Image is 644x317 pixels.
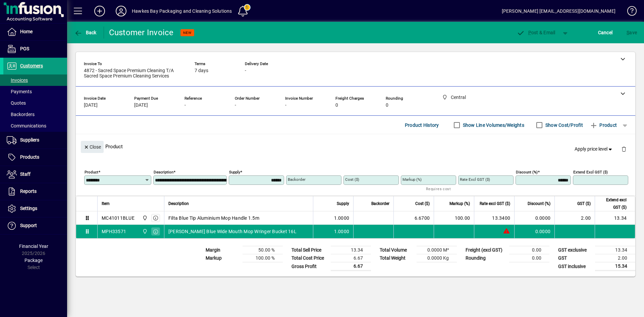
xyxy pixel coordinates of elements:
[168,200,189,207] span: Description
[331,246,371,254] td: 13.34
[20,171,31,177] span: Staff
[376,246,417,254] td: Total Volume
[102,215,135,221] div: MC41011BLUE
[480,200,510,207] span: Rate excl GST ($)
[288,262,331,271] td: Gross Profit
[544,122,583,128] label: Show Cost/Profit
[345,177,359,182] mat-label: Cost ($)
[598,27,613,38] span: Cancel
[462,254,509,262] td: Rounding
[596,27,614,39] button: Cancel
[20,137,39,143] span: Suppliers
[513,27,559,39] button: Post & Email
[3,97,67,109] a: Quotes
[3,217,67,234] a: Support
[554,211,595,225] td: 2.00
[7,77,28,83] span: Invoices
[555,246,595,254] td: GST exclusive
[3,86,67,97] a: Payments
[509,246,549,254] td: 0.00
[20,189,37,194] span: Reports
[110,5,132,17] button: Profile
[502,6,615,16] div: [PERSON_NAME] [EMAIL_ADDRESS][DOMAIN_NAME]
[79,144,105,150] app-page-header-button: Close
[376,254,417,262] td: Total Weight
[74,30,97,35] span: Back
[3,166,67,183] a: Staff
[595,262,635,271] td: 15.34
[417,246,457,254] td: 0.0000 M³
[3,41,67,57] a: POS
[509,254,549,262] td: 0.00
[7,123,46,128] span: Communications
[229,170,240,174] mat-label: Supply
[402,119,442,131] button: Product History
[24,258,43,263] span: Package
[243,246,283,254] td: 50.00 %
[405,120,439,130] span: Product History
[622,1,636,23] a: Knowledge Base
[337,200,349,207] span: Supply
[402,177,422,182] mat-label: Markup (%)
[168,215,259,221] span: Filta Blue Tip Aluminium Mop Handle 1.5m
[20,154,39,160] span: Products
[72,27,98,39] button: Back
[3,74,67,86] a: Invoices
[415,200,430,207] span: Cost ($)
[555,262,595,271] td: GST inclusive
[616,146,632,152] app-page-header-button: Delete
[3,200,67,217] a: Settings
[426,185,451,193] mat-hint: Requires cost
[202,254,243,262] td: Markup
[20,29,33,34] span: Home
[462,246,509,254] td: Freight (excl GST)
[528,30,531,35] span: P
[590,120,617,130] span: Product
[516,170,538,174] mat-label: Discount (%)
[89,5,110,17] button: Add
[84,103,98,108] span: [DATE]
[555,254,595,262] td: GST
[393,211,434,225] td: 6.6700
[67,27,104,39] app-page-header-button: Back
[514,225,554,238] td: 0.0000
[577,200,591,207] span: GST ($)
[84,68,184,79] span: 4872 - Sacred Space Premium Cleaning T/A Sacred Space Premium Cleaning Services
[235,103,236,108] span: -
[288,177,306,182] mat-label: Backorder
[3,109,67,120] a: Backorders
[460,177,490,182] mat-label: Rate excl GST ($)
[335,103,338,108] span: 0
[3,120,67,131] a: Communications
[245,68,246,73] span: -
[154,170,173,174] mat-label: Description
[462,122,524,128] label: Show Line Volumes/Weights
[20,63,43,68] span: Customers
[627,30,629,35] span: S
[586,119,620,131] button: Product
[7,89,32,94] span: Payments
[517,30,555,35] span: ost & Email
[7,100,26,106] span: Quotes
[20,46,29,51] span: POS
[3,23,67,40] a: Home
[514,211,554,225] td: 0.0000
[528,200,550,207] span: Discount (%)
[572,143,616,155] button: Apply price level
[184,103,186,108] span: -
[134,103,148,108] span: [DATE]
[625,27,639,39] button: Save
[81,141,104,153] button: Close
[434,211,474,225] td: 100.00
[3,149,67,166] a: Products
[595,254,635,262] td: 2.00
[85,170,98,174] mat-label: Product
[599,196,627,211] span: Extend excl GST ($)
[285,103,286,108] span: -
[331,262,371,271] td: 6.67
[141,228,148,235] span: Central
[7,112,35,117] span: Backorders
[627,27,637,38] span: ave
[595,246,635,254] td: 13.34
[102,200,110,207] span: Item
